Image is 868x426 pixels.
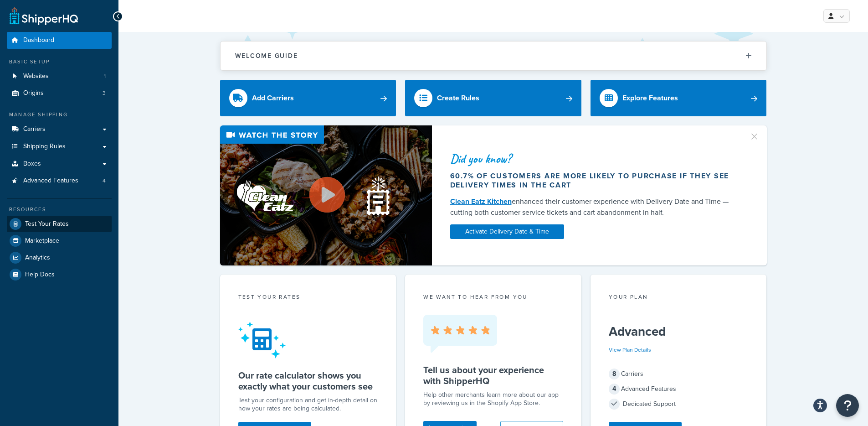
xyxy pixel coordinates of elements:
[609,293,749,303] div: Your Plan
[405,80,581,116] a: Create Rules
[23,177,78,185] span: Advanced Features
[23,36,54,44] span: Dashboard
[220,80,396,116] a: Add Carriers
[235,52,298,59] h2: Welcome Guide
[622,92,678,104] div: Explore Features
[7,266,112,283] a: Help Docs
[591,80,767,116] a: Explore Features
[7,111,112,119] div: Manage Shipping
[103,89,106,97] span: 3
[220,125,432,265] img: Video thumbnail
[7,85,112,102] li: Origins
[423,364,563,386] h5: Tell us about your experience with ShipperHQ
[7,172,112,189] a: Advanced Features4
[609,369,620,379] span: 8
[609,346,651,354] a: View Plan Details
[7,172,112,189] li: Advanced Features
[238,370,378,392] h5: Our rate calculator shows you exactly what your customers see
[7,68,112,85] a: Websites1
[609,368,749,380] div: Carriers
[437,92,479,104] div: Create Rules
[836,394,859,417] button: Open Resource Center
[7,68,112,85] li: Websites
[23,143,66,151] span: Shipping Rules
[450,196,512,207] a: Clean Eatz Kitchen
[7,156,112,172] a: Boxes
[103,177,106,185] span: 4
[25,220,69,228] span: Test Your Rates
[25,254,50,262] span: Analytics
[221,42,766,70] button: Welcome Guide
[7,138,112,155] a: Shipping Rules
[450,152,738,165] div: Did you know?
[609,324,749,339] h5: Advanced
[238,396,378,413] div: Test your configuration and get in-depth detail on how your rates are being calculated.
[252,92,294,104] div: Add Carriers
[7,249,112,266] a: Analytics
[423,391,563,407] p: Help other merchants learn more about our app by reviewing us in the Shopify App Store.
[7,58,112,66] div: Basic Setup
[238,293,378,303] div: Test your rates
[104,73,106,80] span: 1
[450,171,738,190] div: 60.7% of customers are more likely to purchase if they see delivery times in the cart
[7,85,112,102] a: Origins3
[7,121,112,138] a: Carriers
[450,224,564,239] a: Activate Delivery Date & Time
[23,160,41,168] span: Boxes
[23,73,49,80] span: Websites
[7,216,112,232] a: Test Your Rates
[23,125,46,133] span: Carriers
[450,196,738,218] div: enhanced their customer experience with Delivery Date and Time — cutting both customer service ti...
[609,384,620,395] span: 4
[609,398,749,410] div: Dedicated Support
[423,293,563,301] p: we want to hear from you
[25,271,55,279] span: Help Docs
[7,233,112,249] a: Marketplace
[7,206,112,213] div: Resources
[25,237,59,245] span: Marketplace
[609,383,749,395] div: Advanced Features
[7,32,112,49] a: Dashboard
[23,89,44,97] span: Origins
